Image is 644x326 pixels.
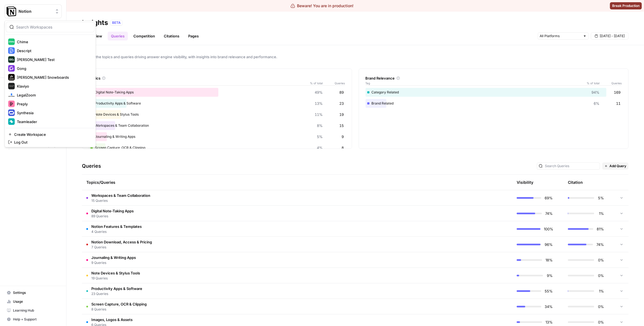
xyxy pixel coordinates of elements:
img: Gong Logo [8,65,15,72]
span: 9 Queries [91,260,136,265]
a: Usage [4,297,62,306]
span: 11 [616,101,620,106]
span: Notion Features & Templates [91,224,142,229]
span: Usage [13,299,59,304]
span: [PERSON_NAME] Snowboards [17,75,90,80]
span: 4 Queries [91,229,142,234]
div: Productivity Apps & Software [89,99,345,108]
span: 0% [598,273,604,278]
span: 0% [598,304,604,309]
div: Journaling & Writing Apps [89,132,345,141]
span: Preply [17,101,90,107]
span: Notion [19,9,52,14]
span: [PERSON_NAME] Test [17,57,90,62]
span: 18% [545,257,553,263]
span: 19 Queries [91,276,140,281]
span: 89 [340,90,344,95]
span: % of total [583,81,599,85]
span: Productivity Apps & Software [91,286,142,291]
img: Notion Logo [6,6,16,16]
span: 4% [317,145,323,151]
span: 13% [315,101,323,106]
span: Chime [17,39,90,45]
img: LegalZoom Logo [8,92,15,98]
img: Jones Snowboards Logo [8,74,15,81]
span: Gong [17,66,90,71]
span: 8% [317,123,323,128]
input: All Platforms [540,33,581,39]
img: Klaviyo Logo [8,83,15,90]
span: 1% [598,288,604,294]
div: Visibility [517,180,533,185]
span: 74% [545,211,553,216]
span: 74% [596,242,604,247]
div: Insights [82,18,108,27]
span: Klaviyo [17,83,90,89]
span: % of total [306,81,323,85]
a: Log Out [6,138,94,146]
span: 96% [545,242,553,247]
span: 5% [598,195,604,201]
button: [DATE] - [DATE] [591,32,629,40]
img: Chime Logo [8,39,15,45]
span: Queries [323,81,345,85]
img: Dillon Test Logo [8,56,15,63]
span: 19 [340,112,344,117]
a: Create Workspace [6,131,94,138]
span: Create Workspace [14,132,90,137]
span: 0% [598,319,604,325]
a: Pages [185,32,202,40]
span: Journaling & Writing Apps [91,255,136,260]
span: Explore the topics and queries driving answer engine visibility, with insights into brand relevan... [82,54,629,60]
span: Notion Download, Access & Pricing [91,239,152,245]
span: 23 [340,101,344,106]
div: Brand Relevance [366,75,622,81]
button: Break Production [610,2,642,9]
div: Topics [89,75,345,81]
span: 15 [340,123,344,128]
div: Screen Capture, OCR & Clipping [89,143,345,152]
div: Workspace: Notion [4,21,96,147]
span: 7 Queries [91,245,152,250]
div: Digital Note-Taking Apps [89,88,345,97]
span: [DATE] - [DATE] [600,34,625,39]
span: 11% [315,112,323,117]
div: Beware! You are in production! [291,3,354,9]
button: Workspace: Notion [4,4,62,18]
span: 49% [315,90,323,95]
span: Break Production [612,3,640,8]
span: 5% [317,134,323,139]
div: Citation [568,175,583,190]
span: LegalZoom [17,92,90,98]
a: Competition [130,32,158,40]
span: Digital Note-Taking Apps [91,208,134,214]
span: Learning Hub [13,308,59,313]
a: Queries [108,32,128,40]
div: Workspaces & Team Collaboration [89,121,345,130]
span: Help + Support [13,317,59,322]
a: Learning Hub [4,306,62,315]
span: Topic [89,81,306,85]
span: 6% [594,101,599,106]
span: Synthesia [17,110,90,116]
span: 94% [591,90,599,95]
span: 13% [545,319,553,325]
span: Teamleader [17,119,90,124]
img: Synthesia Logo [8,109,15,116]
span: 0% [598,257,604,263]
span: 69% [545,195,553,201]
div: Brand Related [366,99,622,108]
span: 55% [545,288,553,294]
span: Tag [366,81,583,85]
a: Citations [161,32,183,40]
input: Search Queries [545,163,598,169]
span: 1% [598,211,604,216]
img: Teamleader Logo [8,118,15,125]
button: Help + Support [4,315,62,324]
span: 89 Queries [91,214,134,219]
span: 8 [342,145,344,151]
h3: Queries [82,162,101,170]
img: Descript Logo [8,47,15,54]
input: Search Workspaces [16,24,91,30]
img: Preply Logo [8,101,15,107]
